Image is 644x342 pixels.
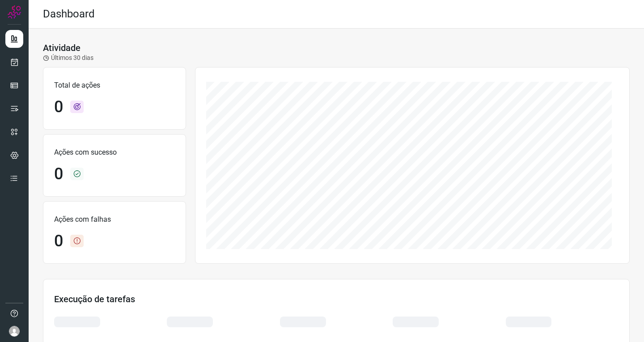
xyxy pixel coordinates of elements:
h1: 0 [54,97,63,117]
p: Total de ações [54,80,175,91]
img: avatar-user-boy.jpg [9,326,20,337]
h1: 0 [54,165,63,184]
h3: Execução de tarefas [54,294,619,304]
p: Ações com sucesso [54,147,175,158]
h2: Dashboard [43,8,95,21]
img: Logo [8,5,21,19]
p: Ações com falhas [54,214,175,225]
h3: Atividade [43,42,80,53]
h1: 0 [54,232,63,251]
p: Últimos 30 dias [43,53,93,63]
